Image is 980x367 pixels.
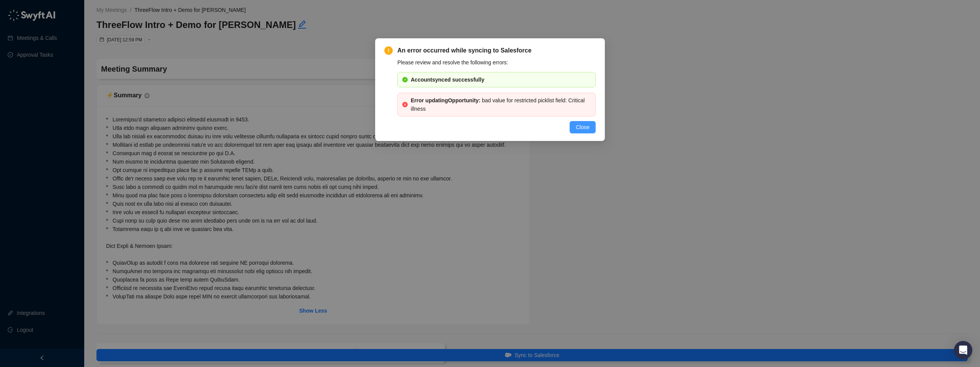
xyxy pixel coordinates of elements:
[397,59,508,66] span: Please review and resolve the following errors:
[570,121,596,133] button: Close
[411,97,480,103] b: Error updating Opportunity :
[402,77,408,82] span: check-circle
[411,96,591,113] div: bad value for restricted picklist field: Critical illness
[397,46,596,55] span: An error occurred while syncing to Salesforce
[384,46,393,55] span: exclamation-circle
[411,77,484,83] b: Account synced successfully
[954,341,972,359] div: Open Intercom Messenger
[576,123,590,131] span: Close
[402,102,408,107] span: close-circle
